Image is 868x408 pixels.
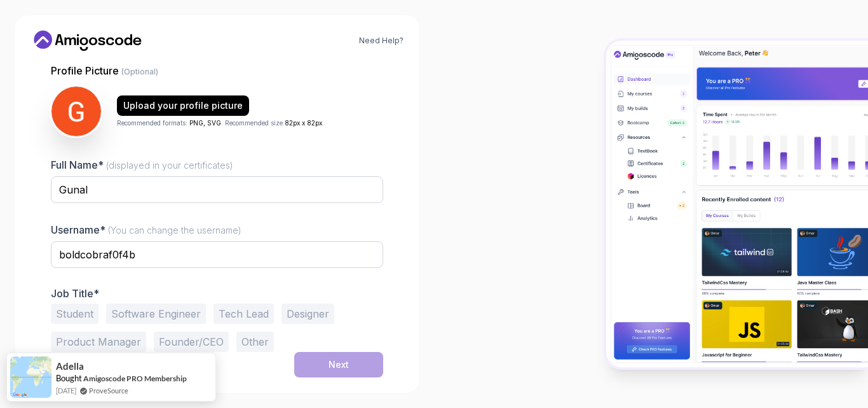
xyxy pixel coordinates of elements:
[51,87,101,136] img: user profile image
[329,358,349,371] div: Next
[56,361,84,372] span: Adella
[51,63,383,78] p: Profile Picture
[56,373,82,383] span: Bought
[10,356,51,398] img: provesource social proof notification image
[121,67,158,76] span: (Optional)
[189,119,221,127] span: PNG, SVG
[51,176,383,203] input: Enter your Full Name
[117,95,249,116] button: Upload your profile picture
[51,304,98,324] button: Student
[51,287,383,300] p: Job Title*
[154,332,229,352] button: Founder/CEO
[89,385,128,396] a: ProveSource
[359,36,403,46] a: Need Help?
[51,332,146,352] button: Product Manager
[236,332,274,352] button: Other
[51,223,241,236] label: Username*
[214,304,274,324] button: Tech Lead
[56,385,76,396] span: [DATE]
[31,31,145,51] a: Home link
[83,373,187,384] a: Amigoscode PRO Membership
[117,118,324,128] p: Recommended formats: . Recommended size: .
[106,304,206,324] button: Software Engineer
[108,225,241,236] span: (You can change the username)
[281,304,334,324] button: Designer
[106,160,233,171] span: (displayed in your certificates)
[285,119,322,127] span: 82px x 82px
[51,241,383,268] input: Enter your Username
[123,99,243,112] div: Upload your profile picture
[51,158,233,171] label: Full Name*
[294,352,383,377] button: Next
[606,41,868,367] img: Amigoscode Dashboard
